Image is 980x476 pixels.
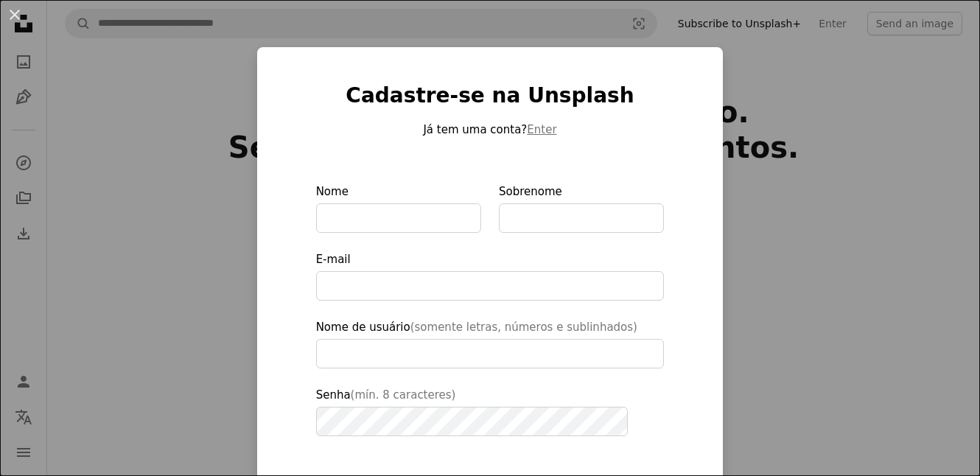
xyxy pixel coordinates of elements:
input: Nome de usuário(somente letras, números e sublinhados) [316,339,665,368]
span: (somente letras, números e sublinhados) [410,321,637,334]
label: E-mail [316,251,665,301]
label: Nome de usuário [316,318,665,368]
label: Senha [316,386,665,436]
label: Sobrenome [499,183,664,233]
input: Senha(mín. 8 caracteres) [316,407,628,436]
input: Sobrenome [499,203,664,233]
h1: Cadastre-se na Unsplash [316,83,665,109]
input: Nome [316,203,481,233]
button: Enter [527,121,556,139]
span: (mín. 8 caracteres) [351,388,456,402]
p: Já tem uma conta? [316,121,665,139]
input: E-mail [316,271,665,301]
label: Nome [316,183,481,233]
